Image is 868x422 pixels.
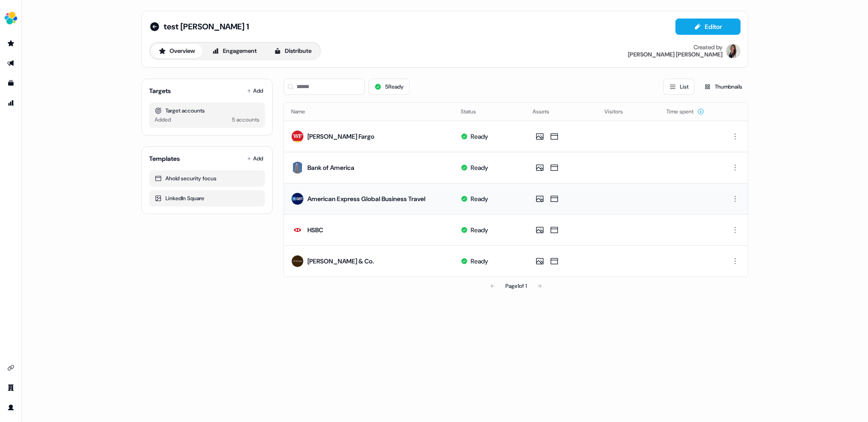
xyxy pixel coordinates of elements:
[4,56,18,70] a: Go to outbound experience
[368,79,410,95] button: 5Ready
[675,19,741,35] button: Editor
[471,225,488,234] div: Ready
[604,103,634,120] button: Visitors
[663,79,694,95] button: List
[307,132,374,141] div: [PERSON_NAME] Fargo
[4,361,18,375] a: Go to integrations
[4,380,18,395] a: Go to team
[4,36,18,51] a: Go to prospects
[307,194,425,203] div: American Express Global Business Travel
[307,257,374,266] div: [PERSON_NAME] & Co.
[291,103,316,120] button: Name
[164,21,249,32] span: test [PERSON_NAME] 1
[155,174,259,183] div: Ahold security focus
[4,400,18,415] a: Go to profile
[4,96,18,110] a: Go to attribution
[232,115,259,124] div: 5 accounts
[149,154,180,163] div: Templates
[693,44,722,51] div: Created by
[155,115,171,124] div: Added
[698,79,748,95] button: Thumbnails
[245,152,265,165] button: Add
[155,106,259,115] div: Target accounts
[149,86,171,95] div: Targets
[307,163,354,172] div: Bank of America
[204,44,264,58] button: Engagement
[245,84,265,97] button: Add
[471,132,488,141] div: Ready
[471,163,488,172] div: Ready
[155,194,259,203] div: LinkedIn Square
[266,44,319,58] button: Distribute
[471,194,488,203] div: Ready
[4,76,18,90] a: Go to templates
[307,225,323,234] div: HSBC
[628,51,722,58] div: [PERSON_NAME] [PERSON_NAME]
[471,257,488,266] div: Ready
[525,103,597,121] th: Assets
[505,281,527,291] div: Page 1 of 1
[666,103,704,120] button: Time spent
[461,103,487,120] button: Status
[151,44,203,58] button: Overview
[675,23,741,33] a: Editor
[726,44,741,58] img: Kelly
